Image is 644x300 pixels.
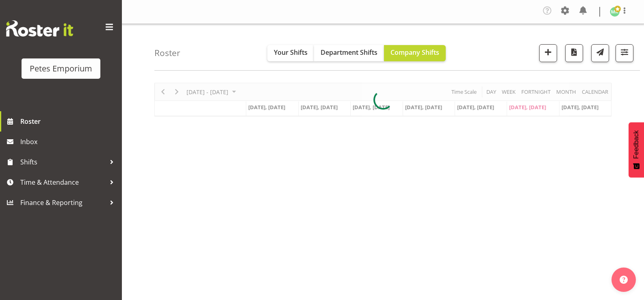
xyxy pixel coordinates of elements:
div: Petes Emporium [30,63,92,75]
span: Finance & Reporting [20,196,106,209]
button: Company Shifts [384,45,446,61]
span: Shifts [20,156,106,168]
h4: Roster [154,48,180,58]
button: Your Shifts [267,45,314,61]
span: Company Shifts [390,48,439,57]
span: Department Shifts [321,48,377,57]
img: help-xxl-2.png [620,276,628,284]
button: Filter Shifts [616,44,633,62]
button: Department Shifts [314,45,384,61]
button: Download a PDF of the roster according to the set date range. [565,44,583,62]
span: Feedback [633,130,640,159]
span: Inbox [20,136,118,148]
button: Send a list of all shifts for the selected filtered period to all rostered employees. [591,44,609,62]
img: melanie-richardson713.jpg [610,7,620,17]
span: Time & Attendance [20,176,106,188]
span: Your Shifts [274,48,308,57]
button: Feedback - Show survey [629,122,644,177]
span: Roster [20,115,118,127]
img: Rosterit website logo [6,20,73,37]
button: Add a new shift [539,44,557,62]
